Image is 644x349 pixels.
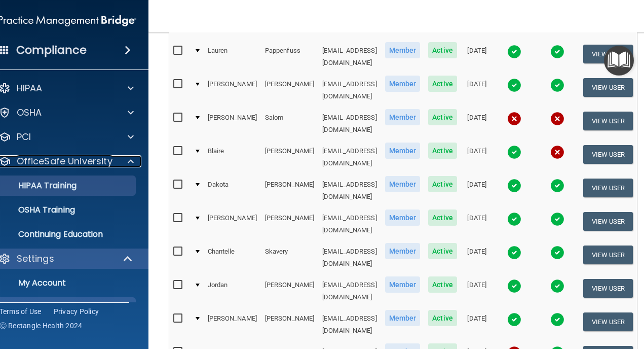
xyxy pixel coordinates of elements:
td: Blaire [204,141,261,174]
img: cross.ca9f0e7f.svg [507,112,521,126]
td: [PERSON_NAME] [261,141,318,174]
td: [PERSON_NAME] [204,107,261,141]
td: [EMAIL_ADDRESS][DOMAIN_NAME] [318,308,381,341]
span: Active [428,42,457,58]
img: tick.e7d51cea.svg [507,145,521,159]
button: View User [583,78,633,97]
td: [PERSON_NAME] [261,207,318,241]
button: Open Resource Center [604,46,634,76]
td: Pappenfuss [261,40,318,74]
td: [PERSON_NAME] [261,308,318,341]
td: [PERSON_NAME] [261,74,318,107]
td: [PERSON_NAME] [204,74,261,107]
td: [EMAIL_ADDRESS][DOMAIN_NAME] [318,107,381,141]
span: Member [385,143,421,159]
td: [DATE] [461,174,493,207]
img: tick.e7d51cea.svg [507,279,521,293]
button: View User [583,179,633,197]
img: tick.e7d51cea.svg [550,312,564,327]
button: View User [583,279,633,298]
span: Active [428,310,457,326]
p: OfficeSafe University [17,155,112,167]
button: View User [583,145,633,164]
td: [DATE] [461,207,493,241]
td: [DATE] [461,308,493,341]
img: cross.ca9f0e7f.svg [550,145,564,159]
td: Chantelle [204,241,261,274]
span: Active [428,243,457,259]
span: Member [385,243,421,259]
span: Active [428,143,457,159]
img: tick.e7d51cea.svg [507,78,521,92]
img: tick.e7d51cea.svg [550,246,564,260]
button: View User [583,112,633,130]
span: Member [385,210,421,226]
td: [DATE] [461,40,493,74]
td: [EMAIL_ADDRESS][DOMAIN_NAME] [318,74,381,107]
td: [EMAIL_ADDRESS][DOMAIN_NAME] [318,241,381,274]
td: Jordan [204,274,261,308]
td: [PERSON_NAME] [204,308,261,341]
td: Dakota [204,174,261,207]
span: Member [385,276,421,293]
td: [EMAIL_ADDRESS][DOMAIN_NAME] [318,40,381,74]
img: tick.e7d51cea.svg [550,212,564,226]
span: Active [428,176,457,192]
td: [PERSON_NAME] [261,274,318,308]
img: tick.e7d51cea.svg [507,179,521,193]
td: [DATE] [461,107,493,141]
button: View User [583,212,633,231]
img: tick.e7d51cea.svg [507,246,521,260]
button: View User [583,246,633,264]
td: [DATE] [461,74,493,107]
img: tick.e7d51cea.svg [507,45,521,59]
p: OSHA [17,107,42,119]
img: tick.e7d51cea.svg [550,78,564,92]
span: Active [428,210,457,226]
span: Active [428,76,457,92]
p: HIPAA [17,82,43,94]
a: Privacy Policy [54,306,99,317]
td: [EMAIL_ADDRESS][DOMAIN_NAME] [318,141,381,174]
td: [DATE] [461,274,493,308]
td: Lauren [204,40,261,74]
img: cross.ca9f0e7f.svg [550,112,564,126]
span: Active [428,109,457,125]
td: Salom [261,107,318,141]
img: tick.e7d51cea.svg [507,312,521,327]
p: Settings [17,253,54,265]
td: [EMAIL_ADDRESS][DOMAIN_NAME] [318,274,381,308]
span: Member [385,76,421,92]
span: Member [385,310,421,326]
img: tick.e7d51cea.svg [550,179,564,193]
button: View User [583,312,633,331]
button: View User [583,45,633,63]
span: Active [428,276,457,293]
h4: Compliance [16,43,87,57]
td: [EMAIL_ADDRESS][DOMAIN_NAME] [318,207,381,241]
td: [PERSON_NAME] [204,207,261,241]
td: Skavery [261,241,318,274]
img: tick.e7d51cea.svg [550,45,564,59]
img: tick.e7d51cea.svg [550,279,564,293]
td: [DATE] [461,141,493,174]
span: Member [385,176,421,192]
img: tick.e7d51cea.svg [507,212,521,226]
td: [PERSON_NAME] [261,174,318,207]
td: [DATE] [461,241,493,274]
td: [EMAIL_ADDRESS][DOMAIN_NAME] [318,174,381,207]
p: PCI [17,131,31,143]
span: Member [385,109,421,125]
span: Member [385,42,421,58]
